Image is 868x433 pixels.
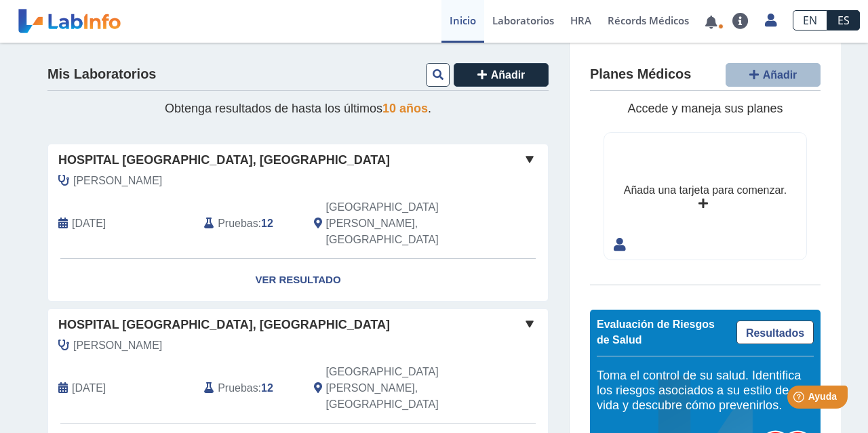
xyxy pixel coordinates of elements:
h4: Planes Médicos [590,66,691,83]
a: EN [793,10,827,30]
a: Resultados [736,321,814,344]
span: Evaluación de Riesgos de Salud [597,318,715,346]
span: Obtenga resultados de hasta los últimos . [165,102,431,115]
div: : [194,364,303,413]
a: ES [827,10,860,30]
b: 12 [261,382,273,394]
span: Pruebas [218,215,258,232]
button: Añadir [726,63,821,87]
span: San Juan, PR [326,199,476,248]
span: Rodriguez Rohena, Maria [73,173,162,189]
span: 2024-06-26 [72,380,106,396]
span: Hospital [GEOGRAPHIC_DATA], [GEOGRAPHIC_DATA] [58,316,390,334]
div: : [194,199,303,248]
div: Añada una tarjeta para comenzar. [624,182,787,199]
span: Añadir [491,69,526,81]
span: Pruebas [218,380,258,396]
button: Añadir [454,63,549,87]
span: 10 años [382,102,428,115]
span: 2025-08-22 [72,215,106,232]
b: 12 [261,218,273,229]
span: San Juan, PR [326,364,476,413]
iframe: Help widget launcher [747,380,853,418]
span: Rodriguez Rohena, Maria [73,337,162,354]
h5: Toma el control de su salud. Identifica los riesgos asociados a su estilo de vida y descubre cómo... [597,369,814,413]
span: Hospital [GEOGRAPHIC_DATA], [GEOGRAPHIC_DATA] [58,151,390,169]
span: Añadir [763,69,797,81]
span: HRA [570,14,591,27]
span: Accede y maneja sus planes [627,102,783,115]
a: Ver Resultado [48,259,548,302]
h4: Mis Laboratorios [47,66,156,83]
